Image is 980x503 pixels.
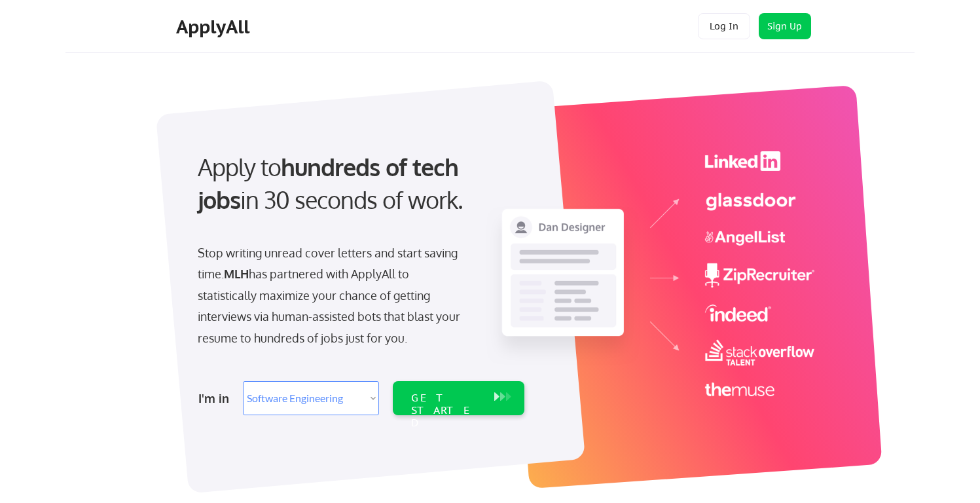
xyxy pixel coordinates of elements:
div: GET STARTED [411,392,481,430]
button: Log In [698,13,750,39]
button: Sign Up [759,13,811,39]
div: Stop writing unread cover letters and start saving time. has partnered with ApplyAll to statistic... [198,242,467,348]
strong: MLH [224,267,249,281]
div: Apply to in 30 seconds of work. [198,151,519,217]
div: ApplyAll [176,16,253,38]
strong: hundreds of tech jobs [198,152,464,214]
div: I'm in [198,388,235,409]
